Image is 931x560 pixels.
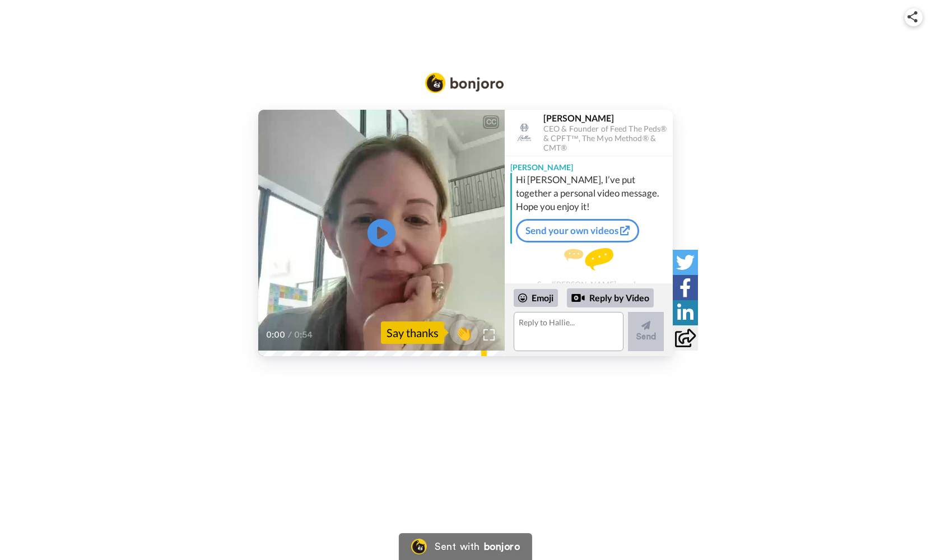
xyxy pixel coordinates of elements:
[907,11,918,22] img: ic_share.svg
[505,156,673,173] div: [PERSON_NAME]
[294,328,314,342] span: 0:54
[450,324,478,342] span: 👏
[514,289,558,307] div: Emoji
[564,248,613,270] img: message.svg
[543,124,672,152] div: CEO & Founder of Feed The Peds® & CPFT™, The Myo Method® & CMT®
[571,291,585,305] div: Reply by Video
[266,328,286,342] span: 0:00
[628,312,664,351] button: Send
[450,320,478,345] button: 👏
[567,288,654,307] div: Reply by Video
[484,116,498,128] div: CC
[505,248,673,289] div: Send [PERSON_NAME] a reply.
[288,328,292,342] span: /
[516,219,639,242] a: Send your own videos
[511,119,538,146] img: Profile Image
[425,73,504,93] img: Bonjoro Logo
[381,321,444,344] div: Say thanks
[516,173,670,213] div: Hi [PERSON_NAME], I’ve put together a personal video message. Hope you enjoy it!
[483,329,495,340] img: Full screen
[543,113,672,123] div: [PERSON_NAME]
